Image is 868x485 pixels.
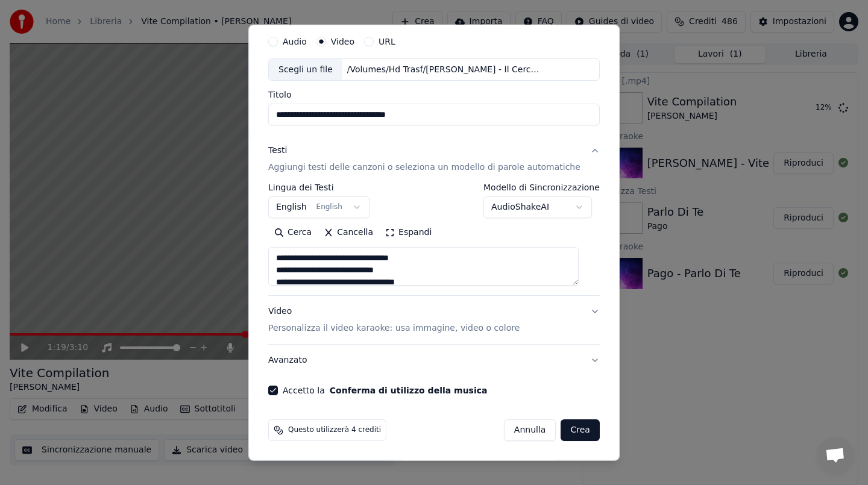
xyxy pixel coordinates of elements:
[268,305,520,334] div: Video
[268,90,600,99] label: Titolo
[379,223,438,242] button: Espandi
[283,37,307,45] label: Audio
[268,345,600,376] button: Avanzato
[318,223,379,242] button: Cancella
[504,419,556,441] button: Annulla
[268,145,287,157] div: Testi
[268,135,600,183] button: TestiAggiungi testi delle canzoni o seleziona un modello di parole automatiche
[283,386,487,395] label: Accetto la
[268,322,520,334] p: Personalizza il video karaoke: usa immagine, video o colore
[268,183,600,295] div: TestiAggiungi testi delle canzoni o seleziona un modello di parole automatiche
[288,425,381,435] span: Questo utilizzerà 4 crediti
[268,161,580,174] p: Aggiungi testi delle canzoni o seleziona un modello di parole automatiche
[268,296,600,344] button: VideoPersonalizza il video karaoke: usa immagine, video o colore
[483,183,600,192] label: Modello di Sincronizzazione
[330,386,488,395] button: Accetto la
[561,419,600,441] button: Crea
[269,58,342,80] div: Scegli un file
[379,37,395,45] label: URL
[342,63,547,75] div: /Volumes/Hd Trasf/[PERSON_NAME] - Il Cerchio Della Vita.mov
[331,37,354,45] label: Video
[268,223,318,242] button: Cerca
[268,183,370,192] label: Lingua dei Testi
